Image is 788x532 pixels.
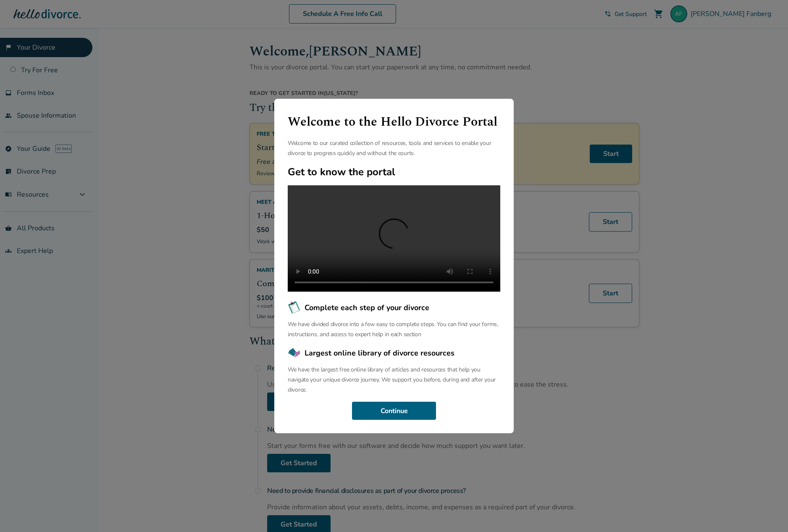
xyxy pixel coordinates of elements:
[288,112,500,132] h1: Welcome to the Hello Divorce Portal
[288,301,301,314] img: Complete each step of your divorce
[288,165,500,179] h2: Get to know the portal
[288,319,500,340] p: We have divided divorce into a few easy to complete steps. You can find your forms, instructions,...
[288,346,301,360] img: Largest online library of divorce resources
[305,348,454,358] span: Largest online library of divorce resources
[305,302,429,313] span: Complete each step of your divorce
[746,492,788,532] iframe: Chat Widget
[288,138,500,158] p: Welcome to our curated collection of resources, tools and services to enable your divorce to prog...
[352,402,436,420] button: Continue
[288,365,500,395] p: We have the largest free online library of articles and resources that help you navigate your uni...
